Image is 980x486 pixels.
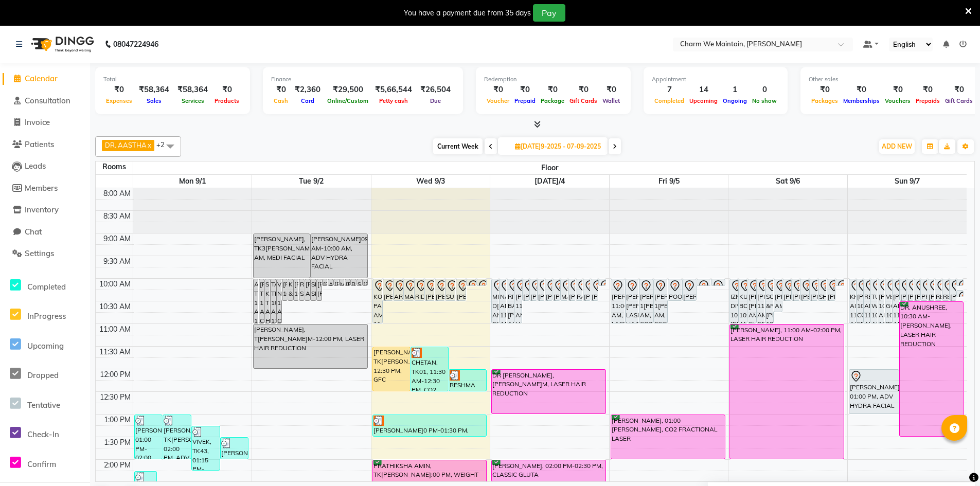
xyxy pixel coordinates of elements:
[567,84,600,96] div: ₹0
[305,279,310,300] div: [PERSON_NAME]00 AM-10:30 AM, FACE TREATMENT
[739,279,746,323] div: KUSUM BOHAT, 10:00 AM-11:00 AM, ADV GLUTA
[841,97,882,104] span: Memberships
[730,325,844,459] div: [PERSON_NAME], 11:00 AM-02:00 PM, LASER HAIR REDUCTION
[652,75,779,84] div: Appointment
[792,279,799,300] div: [PERSON_NAME]10:00 AM-10:30 AM, CLASSIC GLUTA
[885,279,892,323] div: VENU GOPAL, 10:[PERSON_NAME]0 AM, HAIR PRP
[871,279,877,323] div: TUSHAR WAGHJE, 10:00 AM-11:00 AM, HAIR PRP
[492,460,605,481] div: [PERSON_NAME], 02:00 PM-02:30 PM, CLASSIC GLUTA
[783,279,791,300] div: [PERSON_NAME], 10:00 AM-10:30 AM, BASIC GLUTA
[433,138,483,154] span: Current Week
[103,75,242,84] div: Total
[957,291,963,297] div: [PERSON_NAME]5 AM, GFC
[750,97,779,104] span: No show
[25,139,54,149] span: Patients
[553,279,560,300] div: [PERSON_NAME], 10:00[PERSON_NAME]M, CLASSIC GLUTA
[446,279,455,300] div: SUHAANI * SHAIKH, TK03, 10:00 AM-10:30 AM, FACE LASER TRTEATMENT
[133,161,967,174] span: Floor
[298,97,317,104] span: Card
[147,141,151,149] a: x
[711,279,725,285] div: SHIVANI V[PERSON_NAME]00 AM-10:10 AM, FACE TREATMENT
[212,84,242,96] div: ₹0
[288,279,293,300] div: KEYUR & [PERSON_NAME][PERSON_NAME]3, [PERSON_NAME]M-10:30 AM, FACE TREATMENT
[25,227,42,237] span: Chat
[103,97,135,104] span: Expenses
[512,142,603,150] span: [DATE]9-2025 - 07-09-2025
[836,279,844,285] div: Pragya Godre[PERSON_NAME]0:10 AM, FACE TREATMENT
[105,141,147,149] span: DR. AASTHA
[639,279,653,323] div: [PERSON_NAME], 1[PERSON_NAME]0 AM, CO2 FRACTIONAL LASER
[271,97,291,104] span: Cash
[882,84,913,96] div: ₹0
[25,117,50,127] span: Invoice
[3,139,87,151] a: Patients
[568,279,575,300] div: [PERSON_NAME], 10:00 AM-10:30 AM, FACE TREATMENT
[373,279,382,323] div: KOMAL PA[PERSON_NAME]10:00 AM-11:00 AM, LIPO DISSOLVE INJECTION
[3,183,87,194] a: Members
[492,370,605,413] div: DR [PERSON_NAME],[PERSON_NAME]M, LASER HAIR REDUCTION
[323,279,327,285] div: [PERSON_NAME], TK[PERSON_NAME]M-10:10 AM, HAIR PRP
[25,205,59,214] span: Inventory
[882,142,912,150] span: ADD NEW
[27,341,64,351] span: Upcoming
[97,324,133,335] div: 11:00 AM
[864,279,870,323] div: RE[PERSON_NAME]10:00 AM-11:00 AM, CO2 FRACTIONAL LASER
[942,279,949,300] div: RESHMA PACHUMBRE, 10:00 AM-10:30 AM, UPPERLIP LASER TREATMENT
[599,279,605,285] div: SNEHA SHEDG[PERSON_NAME]10:10 AM, PACKAGE RENEWAL
[654,279,667,323] div: [PERSON_NAME], 1[PERSON_NAME]0 AM, GFC
[282,279,287,300] div: [PERSON_NAME], 10:00 AM-10:30 AM, BASIC GLUTA
[523,279,529,300] div: [PERSON_NAME], 10:00[PERSON_NAME]AM, BASIC HYDRA FACIAL
[144,97,164,104] span: Sales
[351,279,355,285] div: RAKESH, TK19, 10:00 AM-10:10 AM, CO2 FRACTIONAL LASER
[750,84,779,96] div: 0
[800,279,808,300] div: [PERSON_NAME]AM-10:30 AM, CLASSIC GLUTA
[810,279,817,300] div: [PERSON_NAME]10:30 AM, BASIC GLUTA
[500,279,506,323] div: NAIM ANS[PERSON_NAME]AM-11:00 AM, HAIR PRP
[101,256,133,267] div: 9:30 AM
[3,226,87,238] a: Chat
[893,279,899,323] div: [PERSON_NAME]0 AM-11:00 AM, LASER HAIR REDUCTION
[254,325,367,368] div: [PERSON_NAME], T[PERSON_NAME]M-12:00 PM, LASER HAIR REDUCTION
[538,279,544,300] div: [PERSON_NAME], 10:00 AM-10:30 AM, FACE TREATMENT
[325,97,371,104] span: Online/Custom
[212,97,242,104] span: Products
[26,30,97,59] img: logo
[96,161,133,172] div: Rooms
[720,97,750,104] span: Ongoing
[425,279,434,300] div: [PERSON_NAME]HABNAM BANO, TK15,[PERSON_NAME]:30 AM, FACE TREATMENT
[538,84,567,96] div: ₹0
[97,279,133,290] div: 10:00 AM
[345,279,350,285] div: [PERSON_NAME], TK07, 10:00 AM-10:10 AM, PACKAGE RENEWAL
[532,175,567,188] a: September 4, 2025
[492,279,498,323] div: MEHRUNISSA D[PERSON_NAME]1:00 AM, CO2 FRACTIONAL LASER
[221,438,248,459] div: [PERSON_NAME]0 PM-02:00 PM, BASIC GLUTA
[538,97,567,104] span: Package
[254,279,258,323] div: ABBHINAYY, TK10, 10:00 AM-11:00 AM, UNDER EYE TREATMENT
[27,400,60,410] span: Tentative
[404,279,413,300] div: MAMITA CHAURASIYA, TK14, 1[PERSON_NAME]:30 AM, FACE TREATMENT
[626,279,639,323] div: [PERSON_NAME], [PERSON_NAME]M, LASER HAIR REDUCTION
[878,279,884,323] div: [PERSON_NAME], 10:00 AM-11:00 AM, FACE PRP
[299,279,304,300] div: RELITA SA[PERSON_NAME]0:00 AM-10:30 AM, FACE TREATMENT
[271,84,291,96] div: ₹0
[957,279,963,285] div: [PERSON_NAME], 10:0[PERSON_NAME]M, PACKAGE RENEWAL
[377,97,411,104] span: Petty cash
[179,97,207,104] span: Services
[404,8,531,19] div: You have a payment due from 35 days
[357,279,362,285] div: SANDEEP BARUDI, TK15, 10:00 AM-10:10 AM, PEEL TRT
[27,282,66,292] span: Completed
[3,73,87,85] a: Calendar
[271,75,455,84] div: Finance
[27,311,66,321] span: InProgress
[340,279,344,285] div: MAMTA SHINDE, TK17, 10:00 AM-10:10 AM, FACE TREATMENT
[98,369,133,380] div: 12:00 PM
[879,139,915,154] button: ADD NEW
[882,97,913,104] span: Vouchers
[687,97,720,104] span: Upcoming
[668,279,682,300] div: POOJASHREE ,,,, 10:00 AM-10:30 AM, FACE PEEL TREATMENT
[135,415,163,459] div: [PERSON_NAME]TK41, 01:00 PM-02:00 PM, ADV HYDRA FACIAL
[533,4,565,22] button: Pay
[334,279,338,285] div: [PERSON_NAME]10:00 AM-10:10 AM, FACE TREATMENT
[591,279,598,300] div: [PERSON_NAME],[PERSON_NAME]0 AM, FACE TREATMENT
[317,279,322,300] div: [PERSON_NAME][PERSON_NAME]0 AM-10:30 AM, FACE TREATMENT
